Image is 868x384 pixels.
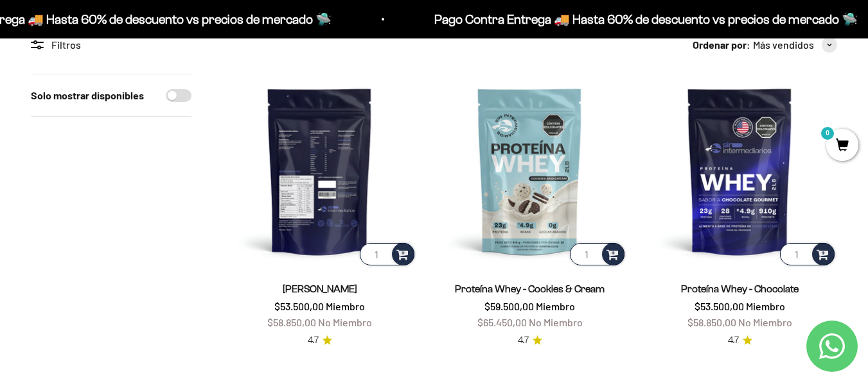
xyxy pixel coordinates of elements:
[738,316,792,328] span: No Miembro
[826,139,858,153] a: 0
[455,283,605,294] a: Proteína Whey - Cookies & Cream
[308,333,332,347] a: 4.74.7 de 5.0 estrellas
[728,333,752,347] a: 4.74.7 de 5.0 estrellas
[687,316,736,328] span: $58.850,00
[753,37,814,53] span: Más vendidos
[308,333,319,347] span: 4.7
[695,300,744,312] span: $53.500,00
[222,74,417,268] img: Proteína Whey - Vainilla
[820,126,835,141] mark: 0
[728,333,739,347] span: 4.7
[326,300,365,312] span: Miembro
[31,37,191,53] div: Filtros
[31,87,144,104] label: Solo mostrar disponibles
[267,316,316,328] span: $58.850,00
[433,9,856,29] p: Pago Contra Entrega 🚚 Hasta 60% de descuento vs precios de mercado 🛸
[693,37,750,53] span: Ordenar por:
[529,316,583,328] span: No Miembro
[536,300,575,312] span: Miembro
[518,333,529,347] span: 4.7
[753,37,837,53] button: Más vendidos
[283,283,357,294] a: [PERSON_NAME]
[477,316,527,328] span: $65.450,00
[681,283,799,294] a: Proteína Whey - Chocolate
[746,300,785,312] span: Miembro
[518,333,542,347] a: 4.74.7 de 5.0 estrellas
[318,316,372,328] span: No Miembro
[274,300,324,312] span: $53.500,00
[484,300,534,312] span: $59.500,00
